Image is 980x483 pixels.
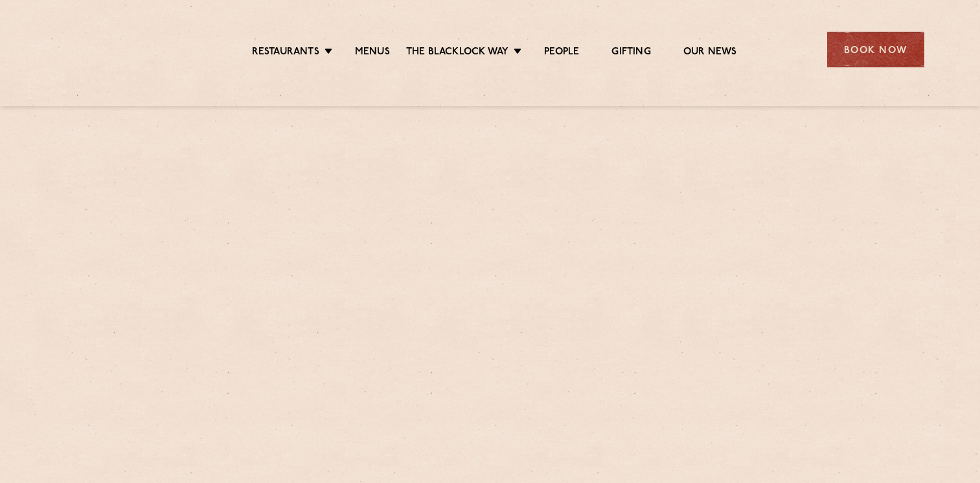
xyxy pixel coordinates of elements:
[355,46,390,60] a: Menus
[683,46,737,60] a: Our News
[56,12,168,87] img: svg%3E
[827,32,924,67] div: Book Now
[406,46,508,60] a: The Blacklock Way
[611,46,650,60] a: Gifting
[544,46,579,60] a: People
[252,46,319,60] a: Restaurants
